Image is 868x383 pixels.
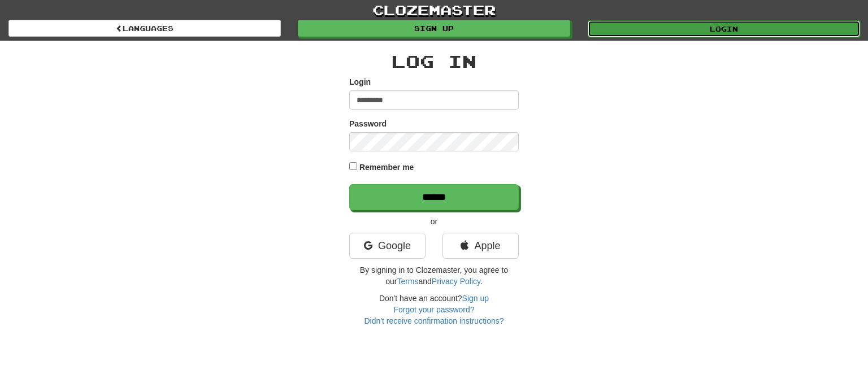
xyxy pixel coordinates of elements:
div: Don't have an account? [349,293,519,327]
label: Password [349,118,387,129]
a: Google [349,233,426,259]
a: Sign up [462,294,489,303]
a: Privacy Policy [432,277,480,286]
label: Login [349,76,371,88]
a: Sign up [298,20,570,37]
a: Languages [8,20,281,37]
a: Apple [442,233,519,259]
a: Login [588,20,860,37]
a: Didn't receive confirmation instructions? [364,316,504,325]
a: Terms [397,277,418,286]
h2: Log In [349,52,519,71]
p: By signing in to Clozemaster, you agree to our and . [349,264,519,287]
label: Remember me [359,162,414,173]
a: Forgot your password? [393,305,474,314]
p: or [349,216,519,227]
